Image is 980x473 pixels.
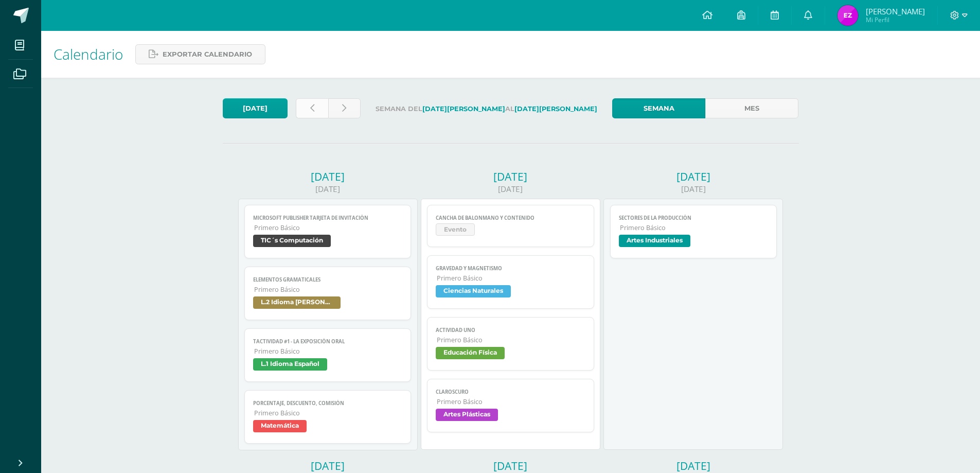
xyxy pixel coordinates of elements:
span: Artes Industriales [619,235,690,247]
div: [DATE] [238,184,418,195]
span: tactividad #1 - LA EXPOSICIÓN ORAL [253,338,403,345]
span: Primero Básico [437,397,585,406]
span: TIC´s Computación [253,235,331,247]
span: L.1 Idioma Español [253,358,327,371]
div: [DATE] [238,459,418,473]
span: [PERSON_NAME] [866,6,925,16]
span: Educación Física [436,347,505,359]
div: [DATE] [421,184,600,195]
span: Primero Básico [254,285,403,294]
span: Exportar calendario [163,45,252,64]
span: Ciencias Naturales [436,285,511,297]
a: Exportar calendario [135,44,265,64]
a: ClaroscuroPrimero BásicoArtes Plásticas [427,379,594,432]
div: [DATE] [238,169,418,184]
span: Primero Básico [254,409,403,417]
span: Actividad Uno [436,327,585,334]
strong: [DATE][PERSON_NAME] [422,105,505,113]
span: Primero Básico [437,274,585,283]
a: Gravedad y MagnetismoPrimero BásicoCiencias Naturales [427,255,594,309]
a: Microsoft Publisher Tarjeta de invitaciónPrimero BásicoTIC´s Computación [244,205,412,258]
label: Semana del al [369,98,604,119]
span: Sectores de la producción [619,215,769,221]
div: [DATE] [421,459,600,473]
span: Elementos gramaticales [253,276,403,283]
strong: [DATE][PERSON_NAME] [514,105,597,113]
a: Mes [705,98,798,118]
a: tactividad #1 - LA EXPOSICIÓN ORALPrimero BásicoL.1 Idioma Español [244,328,412,382]
span: Cancha de Balonmano y Contenido [436,215,585,221]
a: Porcentaje, Descuento, ComisiónPrimero BásicoMatemática [244,390,412,444]
a: Elementos gramaticalesPrimero BásicoL.2 Idioma [PERSON_NAME] [244,267,412,320]
div: [DATE] [603,169,783,184]
a: [DATE] [223,98,288,118]
span: Microsoft Publisher Tarjeta de invitación [253,215,403,221]
span: Primero Básico [620,223,769,232]
span: Primero Básico [437,336,585,344]
span: Matemática [253,420,307,432]
span: Artes Plásticas [436,409,498,421]
span: Mi Perfil [866,15,925,24]
img: 687af13bb66982c3e5287b72cc16effe.png [838,5,858,26]
span: L.2 Idioma [PERSON_NAME] [253,296,341,309]
span: Porcentaje, Descuento, Comisión [253,400,403,407]
span: Primero Básico [254,223,403,232]
div: [DATE] [603,459,783,473]
a: Sectores de la producciónPrimero BásicoArtes Industriales [610,205,777,258]
span: Gravedad y Magnetismo [436,265,585,272]
span: Evento [436,223,475,236]
span: Claroscuro [436,389,585,395]
a: Semana [612,98,705,118]
div: [DATE] [421,169,600,184]
a: Actividad UnoPrimero BásicoEducación Física [427,317,594,371]
a: Cancha de Balonmano y ContenidoEvento [427,205,594,247]
span: Primero Básico [254,347,403,356]
span: Calendario [54,44,123,64]
div: [DATE] [603,184,783,195]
